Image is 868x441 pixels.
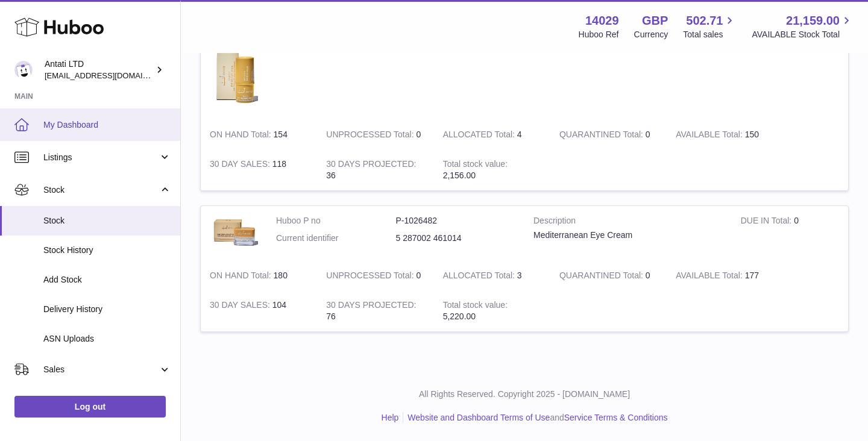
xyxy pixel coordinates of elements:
[403,412,667,424] li: and
[317,290,433,331] td: 76
[43,274,171,286] span: Add Stock
[752,29,854,40] span: AVAILABLE Stock Total
[396,215,516,227] dd: P-1026482
[585,13,619,29] strong: 14029
[443,130,517,142] strong: ALLOCATED Total
[45,70,177,80] span: [EMAIL_ADDRESS][DOMAIN_NAME]
[443,159,508,172] strong: Total stock value
[14,396,166,418] a: Log out
[741,216,794,228] strong: DUE IN Total
[43,152,159,163] span: Listings
[43,304,171,315] span: Delivery History
[786,13,840,29] span: 21,159.00
[317,120,433,149] td: 0
[634,29,668,40] div: Currency
[564,413,668,422] a: Service Terms & Conditions
[667,261,783,290] td: 177
[683,29,737,40] span: Total sales
[396,233,516,244] dd: 5 287002 461014
[443,311,476,321] span: 5,220.00
[326,271,416,283] strong: UNPROCESSED Total
[201,120,317,149] td: 154
[43,333,171,345] span: ASN Uploads
[210,300,272,313] strong: 30 DAY SALES
[45,58,153,81] div: Antati LTD
[559,130,646,142] strong: QUARANTINED Total
[201,261,317,290] td: 180
[14,61,33,79] img: toufic@antatiskin.com
[201,290,317,331] td: 104
[443,300,508,313] strong: Total stock value
[443,170,476,180] span: 2,156.00
[43,184,159,196] span: Stock
[43,215,171,227] span: Stock
[326,130,416,142] strong: UNPROCESSED Total
[317,261,433,290] td: 0
[326,159,416,172] strong: 30 DAYS PROJECTED
[646,271,650,280] span: 0
[533,230,723,241] div: Mediterranean Eye Cream
[317,149,433,190] td: 36
[43,119,171,131] span: My Dashboard
[443,271,517,283] strong: ALLOCATED Total
[732,17,848,120] td: 0
[382,413,399,422] a: Help
[210,130,274,142] strong: ON HAND Total
[43,364,159,375] span: Sales
[732,206,848,261] td: 0
[210,26,258,108] img: product image
[407,413,550,422] a: Website and Dashboard Terms of Use
[276,233,396,244] dt: Current identifier
[190,389,858,400] p: All Rights Reserved. Copyright 2025 - [DOMAIN_NAME]
[43,245,171,256] span: Stock History
[201,149,317,190] td: 118
[533,215,723,230] strong: Description
[642,13,668,29] strong: GBP
[276,215,396,227] dt: Huboo P no
[434,120,550,149] td: 4
[210,271,274,283] strong: ON HAND Total
[579,29,619,40] div: Huboo Ref
[559,271,646,283] strong: QUARANTINED Total
[686,13,723,29] span: 502.71
[667,120,783,149] td: 150
[683,13,737,40] a: 502.71 Total sales
[326,300,416,313] strong: 30 DAYS PROJECTED
[676,130,744,142] strong: AVAILABLE Total
[210,159,272,172] strong: 30 DAY SALES
[646,130,650,139] span: 0
[210,215,258,249] img: product image
[676,271,744,283] strong: AVAILABLE Total
[752,13,854,40] a: 21,159.00 AVAILABLE Stock Total
[434,261,550,290] td: 3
